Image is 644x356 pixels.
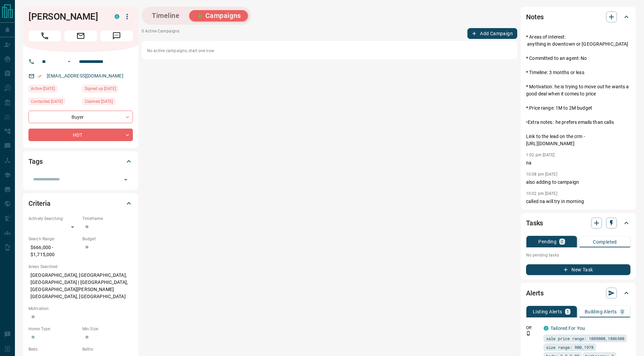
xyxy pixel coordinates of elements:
p: Listing Alerts [533,309,562,314]
a: [EMAIL_ADDRESS][DOMAIN_NAME] [47,73,123,79]
span: Message [100,30,133,41]
h1: [PERSON_NAME] [28,11,104,22]
div: HOT [28,129,133,141]
p: Timeframe: [82,216,133,222]
h2: Criteria [28,198,51,209]
p: Completed [593,240,617,244]
a: Tailored For You [550,326,585,331]
span: Active [DATE] [31,85,55,92]
div: Thu Aug 07 2025 [28,85,79,94]
span: Call [28,30,61,41]
p: Actively Searching: [28,216,79,222]
p: Beds: [28,346,79,352]
div: Tags [28,153,133,170]
p: No active campaigns, start one now [147,48,512,54]
p: also adding to campaign [526,179,630,186]
p: 0 Active Campaigns [142,28,179,39]
span: Signed up [DATE] [85,85,116,92]
p: 10:08 pm [DATE] [526,172,557,177]
p: Pending [538,239,557,244]
span: sale price range: 1089000,1886500 [546,335,624,342]
button: Add Campaign [467,28,517,39]
p: Search Range: [28,236,79,242]
p: Building Alerts [585,309,617,314]
p: 0 [561,239,563,244]
p: 0 [621,309,624,314]
p: Min Size: [82,326,133,332]
div: Notes [526,9,630,25]
button: Open [65,58,73,66]
div: condos.ca [115,14,119,19]
svg: Email Verified [37,74,42,79]
p: No pending tasks [526,250,630,260]
span: Claimed [DATE] [85,98,113,105]
p: na [526,159,630,166]
span: Contacted [DATE] [31,98,63,105]
h2: Tasks [526,218,543,228]
div: Buyer [28,111,133,123]
p: Home Type: [28,326,79,332]
h2: Notes [526,12,544,22]
p: 10:02 pm [DATE] [526,191,557,196]
p: called na will try in morning [526,198,630,205]
span: Email [64,30,97,41]
div: Alerts [526,285,630,301]
div: Tasks [526,215,630,231]
h2: Alerts [526,288,544,298]
p: [GEOGRAPHIC_DATA], [GEOGRAPHIC_DATA], [GEOGRAPHIC_DATA] | [GEOGRAPHIC_DATA], [GEOGRAPHIC_DATA][PE... [28,270,133,302]
p: Motivation: [28,306,133,312]
p: 1:02 pm [DATE] [526,153,555,157]
div: condos.ca [544,326,548,331]
div: Criteria [28,195,133,212]
div: Tue Aug 05 2025 [82,98,133,107]
svg: Push Notification Only [526,331,531,336]
p: Baths: [82,346,133,352]
div: Tue Aug 05 2025 [82,85,133,94]
span: size range: 900,1978 [546,344,593,351]
button: Campaigns [189,10,248,21]
p: Budget: [82,236,133,242]
p: Areas Searched: [28,264,133,270]
p: Off [526,325,540,331]
p: - Criteria: he needs 3 bedrooms 2 bathrooms * Areas of interest: anything in downtown or [GEOGRAP... [526,19,630,147]
p: $666,000 - $1,715,000 [28,242,79,260]
p: 1 [566,309,569,314]
button: New Task [526,264,630,275]
button: Open [121,175,130,184]
div: Tue Aug 05 2025 [28,98,79,107]
button: Timeline [145,10,186,21]
h2: Tags [28,156,42,167]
